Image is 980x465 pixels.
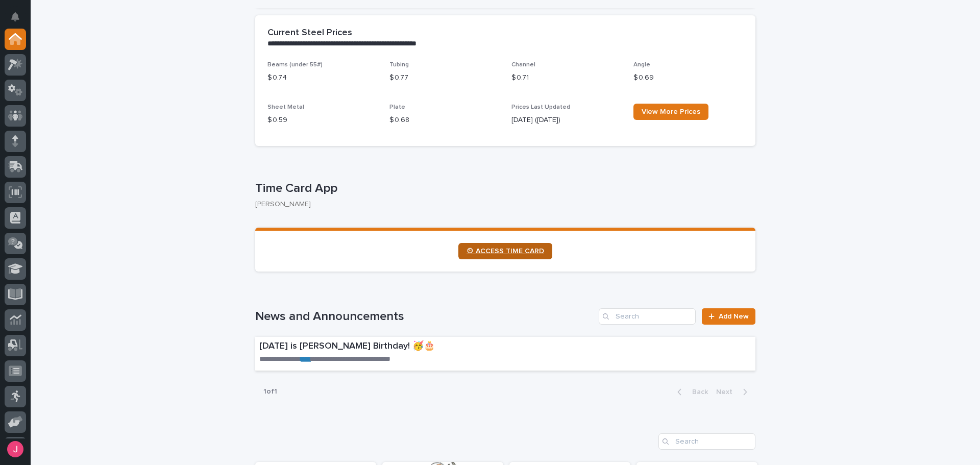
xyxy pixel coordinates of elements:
[5,438,26,460] button: users-avatar
[13,12,26,29] div: Notifications
[633,104,708,120] a: View More Prices
[5,6,26,28] button: Notifications
[389,72,499,83] p: $ 0.77
[511,62,535,68] span: Channel
[255,181,751,196] p: Time Card App
[702,308,755,325] a: Add New
[267,28,352,39] h2: Current Steel Prices
[458,243,552,259] a: ⏲ ACCESS TIME CARD
[712,387,755,397] button: Next
[255,200,747,209] p: [PERSON_NAME]
[633,72,743,83] p: $ 0.69
[267,72,377,83] p: $ 0.74
[716,388,739,396] span: Next
[255,309,595,324] h1: News and Announcements
[267,62,323,68] span: Beams (under 55#)
[719,313,749,320] span: Add New
[686,388,708,396] span: Back
[669,387,712,397] button: Back
[511,115,621,126] p: [DATE] ([DATE])
[259,341,601,352] p: [DATE] is [PERSON_NAME] Birthday! 🥳🎂
[642,108,700,115] span: View More Prices
[267,115,377,126] p: $ 0.59
[389,62,409,68] span: Tubing
[389,115,499,126] p: $ 0.68
[389,104,405,110] span: Plate
[267,104,304,110] span: Sheet Metal
[467,248,544,255] span: ⏲ ACCESS TIME CARD
[599,308,696,325] input: Search
[255,379,285,404] p: 1 of 1
[511,104,570,110] span: Prices Last Updated
[633,62,650,68] span: Angle
[658,433,755,450] input: Search
[511,72,621,83] p: $ 0.71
